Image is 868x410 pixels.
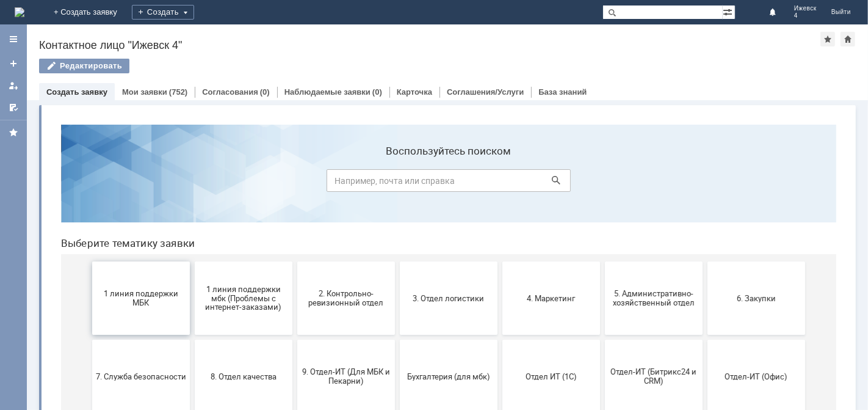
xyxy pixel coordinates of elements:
span: 1 линия поддержки мбк (Проблемы с интернет-заказами) [147,169,237,197]
div: Добавить в избранное [820,32,835,46]
button: Финансовый отдел [41,303,139,376]
span: 3. Отдел логистики [352,178,443,188]
span: не актуален [455,335,545,344]
a: Создать заявку [46,87,107,97]
span: Расширенный поиск [723,5,735,17]
div: (0) [260,87,270,97]
button: 6. Закупки [656,147,754,220]
a: Карточка [397,87,432,97]
button: [PERSON_NAME]. Услуги ИТ для МБК (оформляет L1) [349,303,446,376]
span: 4 [794,12,817,20]
button: Отдел-ИТ (Офис) [656,225,754,298]
a: База знаний [538,87,587,97]
a: Создать заявку [4,54,23,73]
a: Согласования [202,87,258,97]
div: Контактное лицо "Ижевск 4" [39,39,820,51]
button: Франчайзинг [143,303,241,376]
span: Ижевск [794,5,817,12]
span: 8. Отдел качества [147,257,237,266]
span: 6. Закупки [660,178,750,188]
a: Мои согласования [4,98,23,117]
span: Отдел-ИТ (Битрикс24 и CRM) [557,252,648,271]
input: Например, почта или справка [275,54,519,77]
span: Это соглашение не активно! [250,331,340,349]
button: 1 линия поддержки мбк (Проблемы с интернет-заказами) [143,147,241,220]
span: Бухгалтерия (для мбк) [352,257,443,266]
button: 1 линия поддержки МБК [41,147,139,220]
div: Создать [132,5,194,20]
button: Бухгалтерия (для мбк) [349,225,446,298]
button: 4. Маркетинг [451,147,549,220]
a: Мои заявки [4,76,23,95]
button: 2. Контрольно-ревизионный отдел [246,147,344,220]
button: 5. Административно-хозяйственный отдел [554,147,651,220]
div: Сделать домашней страницей [841,32,855,46]
img: logo [15,7,24,17]
a: Мои заявки [122,87,167,97]
span: Отдел ИТ (1С) [455,257,545,266]
button: 3. Отдел логистики [349,147,446,220]
span: 7. Служба безопасности [45,257,135,266]
label: Воспользуйтесь поиском [275,30,519,42]
span: Франчайзинг [147,335,237,344]
button: Отдел ИТ (1С) [451,225,549,298]
button: Отдел-ИТ (Битрикс24 и CRM) [554,225,651,298]
span: [PERSON_NAME]. Услуги ИТ для МБК (оформляет L1) [352,326,443,353]
button: Это соглашение не активно! [246,303,344,376]
a: Перейти на домашнюю страницу [15,7,24,17]
a: Соглашения/Услуги [447,87,524,97]
button: не актуален [451,303,549,376]
header: Выберите тематику заявки [10,122,785,134]
span: 5. Административно-хозяйственный отдел [557,174,648,192]
button: 7. Служба безопасности [41,225,139,298]
div: (752) [169,87,187,97]
span: Отдел-ИТ (Офис) [660,257,750,266]
span: 9. Отдел-ИТ (Для МБК и Пекарни) [250,252,340,271]
a: Наблюдаемые заявки [284,87,371,97]
button: 8. Отдел качества [143,225,241,298]
span: Финансовый отдел [45,335,135,344]
span: 4. Маркетинг [455,178,545,188]
button: 9. Отдел-ИТ (Для МБК и Пекарни) [246,225,344,298]
span: 1 линия поддержки МБК [45,174,135,192]
div: (0) [372,87,382,97]
span: 2. Контрольно-ревизионный отдел [250,174,340,192]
